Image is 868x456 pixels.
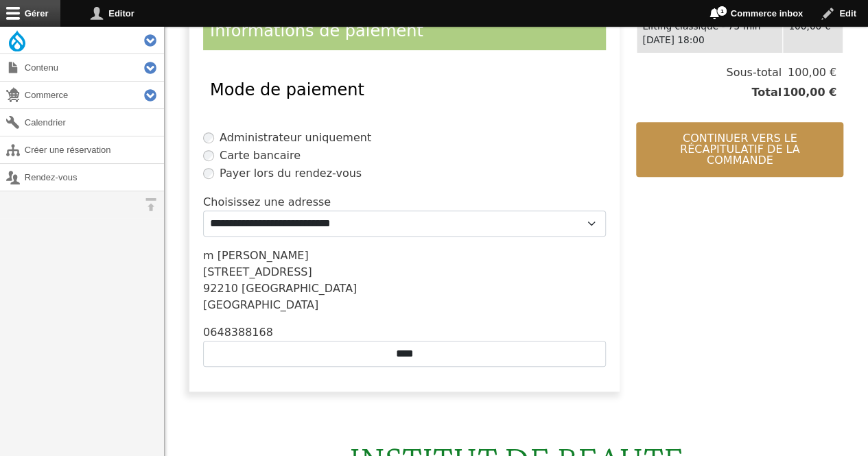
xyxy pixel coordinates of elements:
span: m [203,249,214,262]
time: [DATE] 18:00 [642,34,704,45]
span: [GEOGRAPHIC_DATA] [242,282,357,295]
span: [STREET_ADDRESS] [203,265,312,278]
label: Payer lors du rendez-vous [220,165,362,182]
label: Choisissez une adresse [203,194,331,211]
span: 1 [716,5,727,16]
label: Carte bancaire [220,147,301,164]
button: Continuer vers le récapitulatif de la commande [636,122,843,177]
label: Administrateur uniquement [220,130,371,146]
td: 100,00 € [783,13,843,53]
span: Mode de paiement [210,80,364,99]
span: 92210 [203,282,238,295]
span: Total [751,84,782,101]
span: [GEOGRAPHIC_DATA] [203,298,318,311]
span: [PERSON_NAME] [218,249,309,262]
button: Orientation horizontale [137,191,164,218]
span: Sous-total [726,64,782,81]
span: 100,00 € [782,64,836,81]
span: 100,00 € [782,84,836,101]
div: 0648388168 [203,324,606,341]
span: Informations de paiement [210,21,423,40]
